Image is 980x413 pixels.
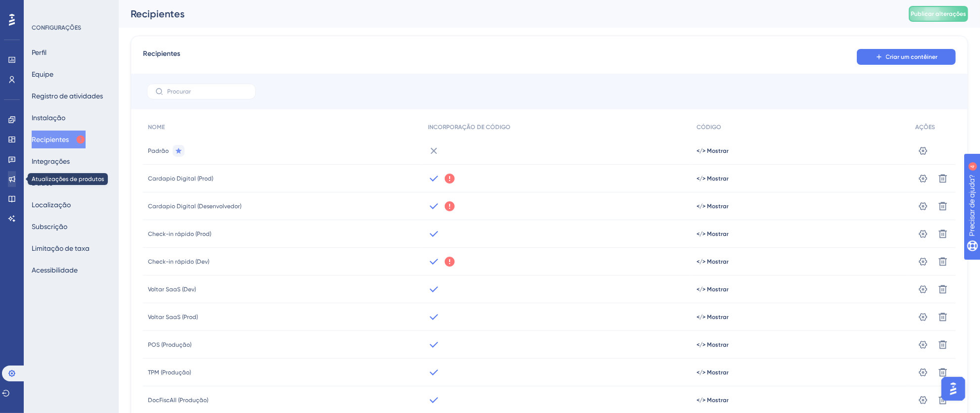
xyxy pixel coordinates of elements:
[143,49,180,58] font: Recipientes
[697,341,729,349] button: </> Mostrar
[32,87,103,105] button: Registro de atividades
[697,258,729,266] button: </> Mostrar
[32,131,86,148] button: Recipientes
[697,124,721,131] font: CÓDIGO
[32,48,47,56] font: Perfil
[148,397,208,404] font: DocFiscAll (Produção)
[697,175,729,183] button: </> Mostrar
[92,6,95,11] font: 4
[911,10,966,17] font: Publicar alterações
[32,44,47,61] button: Perfil
[32,65,53,83] button: Equipe
[167,88,247,95] input: Procurar
[697,396,729,404] button: </> Mostrar
[32,136,69,143] font: Recipientes
[32,24,81,31] font: CONFIGURAÇÕES
[938,374,968,404] iframe: Iniciador do Assistente de IA do UserGuiding
[32,157,70,165] font: Integrações
[697,397,729,404] font: </> Mostrar
[857,49,956,65] button: Criar um contêiner
[697,147,729,154] font: </> Mostrar
[148,258,209,265] font: Check-in rápido (Dev)
[32,114,65,122] font: Instalação
[32,244,90,252] font: Limitação de taxa
[32,239,90,257] button: Limitação de taxa
[697,286,729,293] font: </> Mostrar
[148,175,213,182] font: Cardapio Digital (Prod)
[886,53,938,60] font: Criar um contêiner
[32,179,52,187] font: Dados
[148,341,191,348] font: POS (Produção)
[697,230,729,237] font: </> Mostrar
[32,261,78,279] button: Acessibilidade
[32,266,78,274] font: Acessibilidade
[697,314,729,321] font: </> Mostrar
[697,147,729,155] button: </> Mostrar
[148,203,241,210] font: Cardapio Digital (Desenvolvedor)
[697,203,729,210] font: </> Mostrar
[23,4,85,12] font: Precisar de ajuda?
[697,285,729,293] button: </> Mostrar
[148,286,196,293] font: Voltar SaaS (Dev)
[32,196,71,214] button: Localização
[697,341,729,348] font: </> Mostrar
[148,369,191,376] font: TPM (Produção)
[915,124,935,131] font: AÇÕES
[32,223,67,230] font: Subscrição
[32,201,71,209] font: Localização
[697,202,729,210] button: </> Mostrar
[131,8,185,20] font: Recipientes
[148,230,211,237] font: Check-in rápido (Prod)
[909,6,968,22] button: Publicar alterações
[32,218,67,235] button: Subscrição
[32,70,53,78] font: Equipe
[148,124,165,131] font: NOME
[32,109,65,127] button: Instalação
[697,175,729,182] font: </> Mostrar
[32,174,52,192] button: Dados
[148,314,198,321] font: Voltar SaaS (Prod)
[697,258,729,265] font: </> Mostrar
[32,92,103,100] font: Registro de atividades
[32,152,70,170] button: Integrações
[697,369,729,376] font: </> Mostrar
[697,313,729,321] button: </> Mostrar
[148,147,169,154] font: Padrão
[428,124,511,131] font: INCORPORAÇÃO DE CÓDIGO
[697,230,729,238] button: </> Mostrar
[697,368,729,376] button: </> Mostrar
